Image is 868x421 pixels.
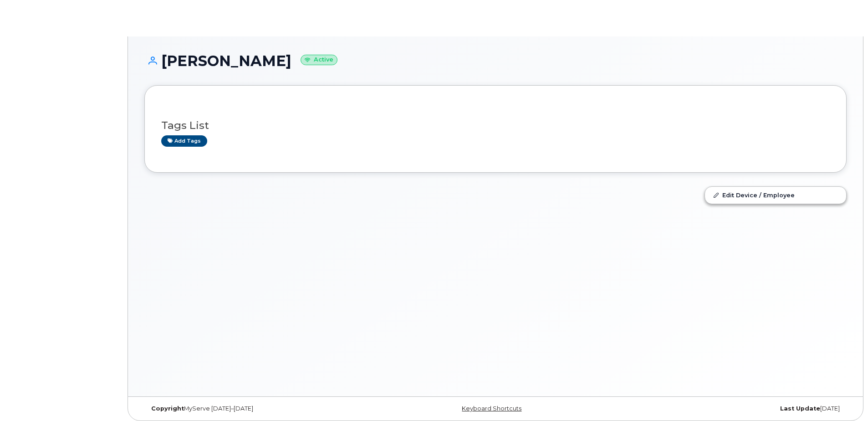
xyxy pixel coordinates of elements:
a: Add tags [161,135,207,147]
small: Active [301,55,337,65]
a: Keyboard Shortcuts [462,405,521,412]
strong: Last Update [780,405,820,412]
h1: [PERSON_NAME] [144,53,847,69]
a: Edit Device / Employee [705,187,846,203]
div: [DATE] [613,405,847,412]
h3: Tags List [161,120,830,131]
div: MyServe [DATE]–[DATE] [144,405,378,412]
strong: Copyright [151,405,184,412]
